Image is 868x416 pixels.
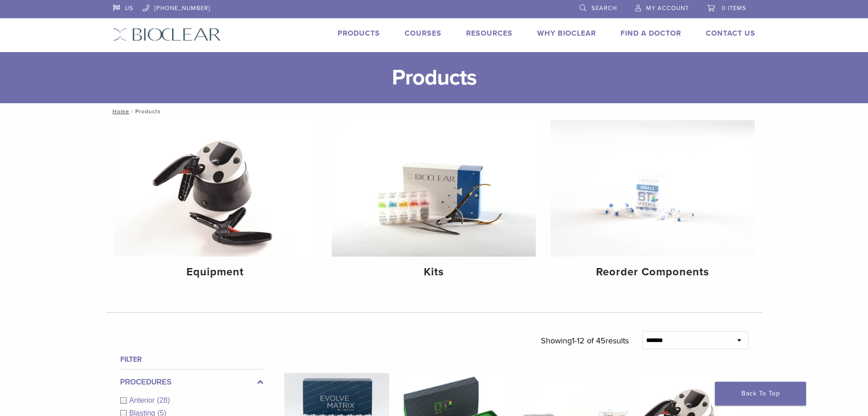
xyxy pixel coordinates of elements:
[621,29,681,38] a: Find A Doctor
[591,5,617,12] span: Search
[332,120,536,286] a: Kits
[338,29,380,38] a: Products
[558,264,747,280] h4: Reorder Components
[129,109,135,114] span: /
[541,331,629,350] p: Showing results
[537,29,596,38] a: Why Bioclear
[120,354,263,365] h4: Filter
[121,264,310,280] h4: Equipment
[646,5,689,12] span: My Account
[113,120,318,286] a: Equipment
[405,29,442,38] a: Courses
[550,120,755,257] img: Reorder Components
[106,103,762,120] nav: Products
[113,28,221,41] img: Bioclear
[466,29,513,38] a: Resources
[572,336,606,346] span: 1-12 of 45
[715,382,806,405] a: Back To Top
[157,396,170,404] span: (28)
[706,29,755,38] a: Contact Us
[339,264,529,280] h4: Kits
[129,396,157,404] span: Anterior
[722,5,746,12] span: 0 items
[113,120,318,257] img: Equipment
[120,377,263,388] label: Procedures
[550,120,755,286] a: Reorder Components
[332,120,536,257] img: Kits
[110,108,129,115] a: Home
